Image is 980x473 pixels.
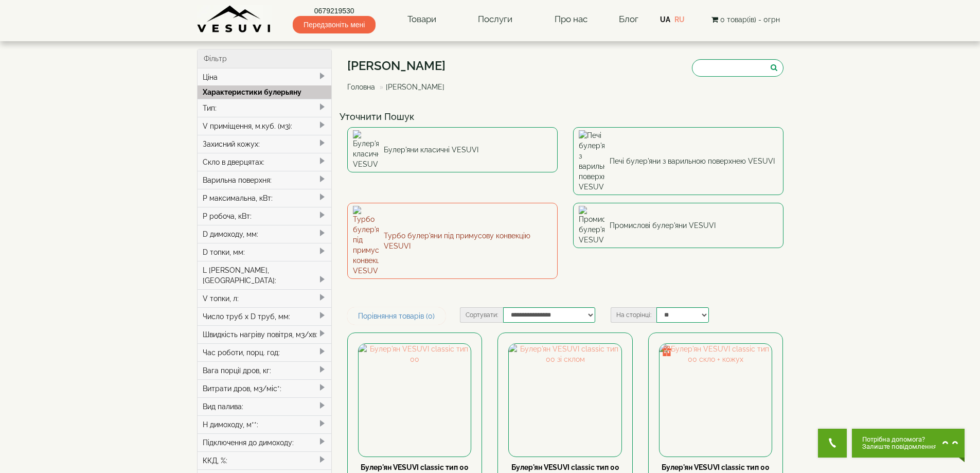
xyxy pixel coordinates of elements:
[353,130,379,169] img: Булер'яни класичні VESUVI
[660,344,772,456] img: Булер'ян VESUVI classic тип 00 скло + кожух
[720,15,780,24] span: 0 товар(ів) - 0грн
[660,15,670,24] a: UA
[347,203,558,279] a: Турбо булер'яни під примусову конвекцію VESUVI Турбо булер'яни під примусову конвекцію VESUVI
[198,189,332,207] div: P максимальна, кВт:
[198,261,332,289] div: L [PERSON_NAME], [GEOGRAPHIC_DATA]:
[198,171,332,189] div: Варильна поверхня:
[198,85,332,99] div: Характеристики булерьяну
[509,344,621,456] img: Булер'ян VESUVI classic тип 00 зі склом
[198,49,332,68] div: Фільтр
[197,5,272,33] img: Завод VESUVI
[347,307,446,325] a: Порівняння товарів (0)
[468,8,523,31] a: Послуги
[198,307,332,325] div: Число труб x D труб, мм:
[460,307,503,323] label: Сортувати:
[198,433,332,451] div: Підключення до димоходу:
[198,225,332,243] div: D димоходу, мм:
[818,429,847,458] button: Get Call button
[198,343,332,361] div: Час роботи, порц. год:
[293,16,376,33] span: Передзвоніть мені
[579,206,604,245] img: Промислові булер'яни VESUVI
[862,443,937,450] span: Залиште повідомлення
[198,99,332,117] div: Тип:
[340,112,791,122] h4: Уточнити Пошук
[397,8,447,31] a: Товари
[198,117,332,135] div: V приміщення, м.куб. (м3):
[198,415,332,433] div: H димоходу, м**:
[198,325,332,343] div: Швидкість нагріву повітря, м3/хв:
[198,135,332,153] div: Захисний кожух:
[544,8,598,31] a: Про нас
[708,14,783,25] button: 0 товар(ів) - 0грн
[198,243,332,261] div: D топки, мм:
[674,15,685,24] a: RU
[347,127,558,172] a: Булер'яни класичні VESUVI Булер'яни класичні VESUVI
[361,463,469,471] a: Булер'ян VESUVI classic тип 00
[198,379,332,397] div: Витрати дров, м3/міс*:
[573,127,783,195] a: Печі булер'яни з варильною поверхнею VESUVI Печі булер'яни з варильною поверхнею VESUVI
[198,397,332,415] div: Вид палива:
[347,59,452,73] h1: [PERSON_NAME]
[347,83,375,91] a: Головна
[198,361,332,379] div: Вага порції дров, кг:
[198,451,332,469] div: ККД, %:
[359,344,471,456] img: Булер'ян VESUVI classic тип 00
[353,206,379,276] img: Турбо булер'яни під примусову конвекцію VESUVI
[852,429,965,458] button: Chat button
[573,203,783,248] a: Промислові булер'яни VESUVI Промислові булер'яни VESUVI
[579,130,604,192] img: Печі булер'яни з варильною поверхнею VESUVI
[611,307,656,323] label: На сторінці:
[619,14,638,24] a: Блог
[198,289,332,307] div: V топки, л:
[862,436,937,443] span: Потрібна допомога?
[198,153,332,171] div: Скло в дверцятах:
[377,82,444,92] li: [PERSON_NAME]
[662,346,672,356] img: gift
[198,207,332,225] div: P робоча, кВт:
[293,6,376,16] a: 0679219530
[198,68,332,86] div: Ціна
